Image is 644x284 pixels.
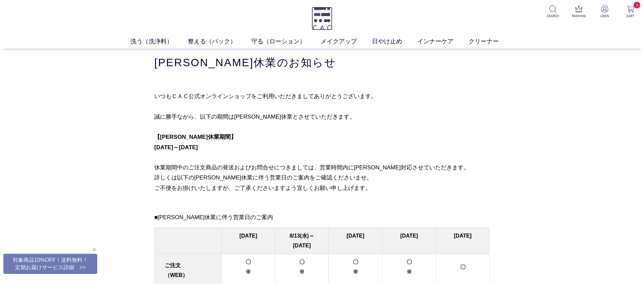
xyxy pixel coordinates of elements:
[596,13,613,18] p: LOGIN
[154,134,236,150] span: 【[PERSON_NAME]休業期間】 [DATE]～[DATE]
[417,37,469,46] a: インナーケア
[154,91,490,194] p: いつもＣＡＣ公式オンラインショップをご利用いただきましてありがとうございます。 誠に勝手ながら、以下の期間は[PERSON_NAME]休業とさせていただきます。 休業期間中のご注文商品の発送およ...
[154,55,490,70] h1: [PERSON_NAME]休業のお知らせ
[571,5,587,18] a: RANKING
[251,37,321,46] a: 守る（ローション）
[436,228,490,254] th: [DATE]
[545,5,561,18] a: SEARCH
[571,13,587,18] p: RANKING
[634,2,640,8] span: 1
[596,5,613,18] a: LOGIN
[545,13,561,18] p: SEARCH
[622,13,639,18] p: CART
[154,212,490,223] p: ■[PERSON_NAME]休業に伴う営業日のご案内
[221,228,275,254] th: [DATE]
[275,228,329,254] th: 8/13(水)～ [DATE]
[469,37,514,46] a: クリーナー
[372,37,417,46] a: 日やけ止め
[329,228,382,254] th: [DATE]
[321,37,372,46] a: メイクアップ
[382,228,436,254] th: [DATE]
[622,5,639,18] a: 1 CART
[312,7,332,30] img: logo
[188,37,251,46] a: 整える（パック）
[130,37,188,46] a: 洗う（洗浄料）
